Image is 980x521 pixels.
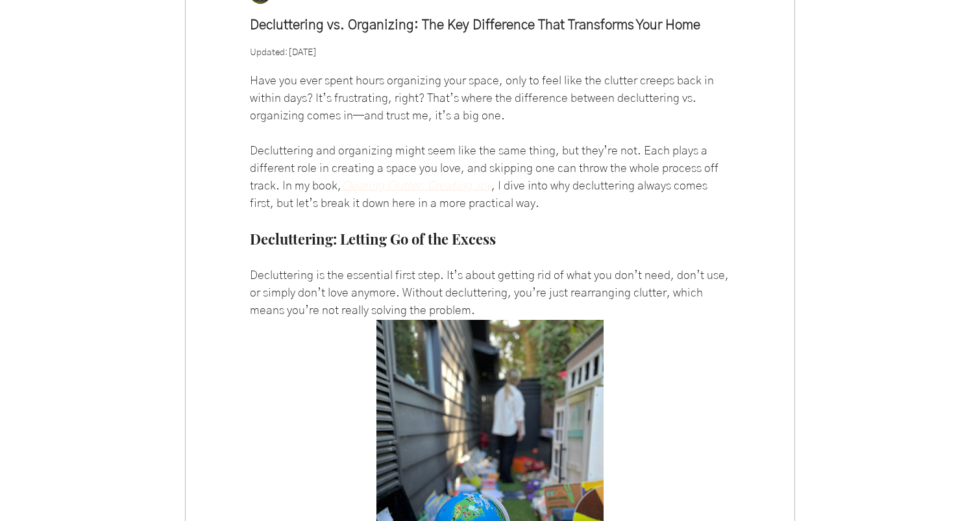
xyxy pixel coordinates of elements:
span: Dec 18, 2024 [288,48,317,57]
span: Decluttering: Letting Go of the Excess [250,229,496,248]
p: Updated: [250,46,730,60]
h1: Decluttering vs. Organizing: The Key Difference That Transforms Your Home [250,16,730,34]
span: Decluttering is the essential first step. It’s about getting rid of what you don’t need, don’t us... [250,270,731,317]
span: Decluttering and organizing might seem like the same thing, but they’re not. Each plays a differe... [250,145,721,192]
span: Have you ever spent hours organizing your space, only to feel like the clutter creeps back in wit... [250,75,717,122]
a: Clearing Clutter, Creating Joy [341,180,491,192]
